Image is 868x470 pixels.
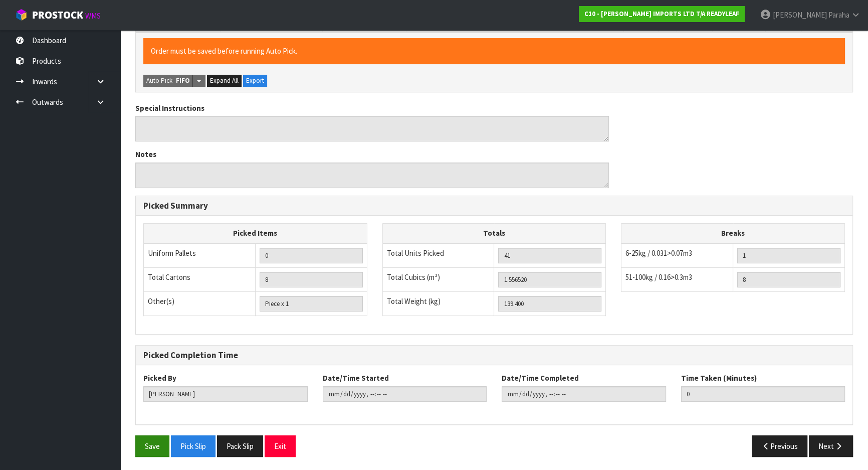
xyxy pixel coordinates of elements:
[809,435,853,457] button: Next
[176,76,190,85] strong: FIFO
[579,6,745,22] a: C10 - [PERSON_NAME] IMPORTS LTD T/A READYLEAF
[135,149,156,160] label: Notes
[144,243,256,268] td: Uniform Pallets
[382,224,606,243] th: Totals
[625,272,692,282] span: 51-100kg / 0.16>0.3m3
[144,224,367,243] th: Picked Items
[502,373,579,383] label: Date/Time Completed
[144,291,256,316] td: Other(s)
[828,10,849,20] span: Paraha
[207,75,242,87] button: Expand All
[681,373,757,383] label: Time Taken (Minutes)
[144,267,256,291] td: Total Cartons
[210,76,239,85] span: Expand All
[752,435,808,457] button: Previous
[135,103,204,113] label: Special Instructions
[143,201,845,211] h3: Picked Summary
[85,11,101,21] small: WMS
[260,272,363,287] input: OUTERS TOTAL = CTN
[625,248,692,258] span: 6-25kg / 0.031>0.07m3
[143,75,193,87] button: Auto Pick -FIFO
[143,351,845,360] h3: Picked Completion Time
[171,435,215,457] button: Pick Slip
[265,435,296,457] button: Exit
[323,373,389,383] label: Date/Time Started
[143,38,845,64] div: Order must be saved before running Auto Pick.
[15,9,28,21] img: cube-alt.png
[382,243,494,268] td: Total Units Picked
[260,248,363,263] input: UNIFORM P LINES
[32,9,83,22] span: ProStock
[135,435,169,457] button: Save
[773,10,827,20] span: [PERSON_NAME]
[382,267,494,291] td: Total Cubics (m³)
[243,75,267,87] button: Export
[217,435,263,457] button: Pack Slip
[143,373,176,383] label: Picked By
[143,386,308,402] input: Picked By
[621,224,845,243] th: Breaks
[382,291,494,316] td: Total Weight (kg)
[584,10,739,18] strong: C10 - [PERSON_NAME] IMPORTS LTD T/A READYLEAF
[681,386,845,402] input: Time Taken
